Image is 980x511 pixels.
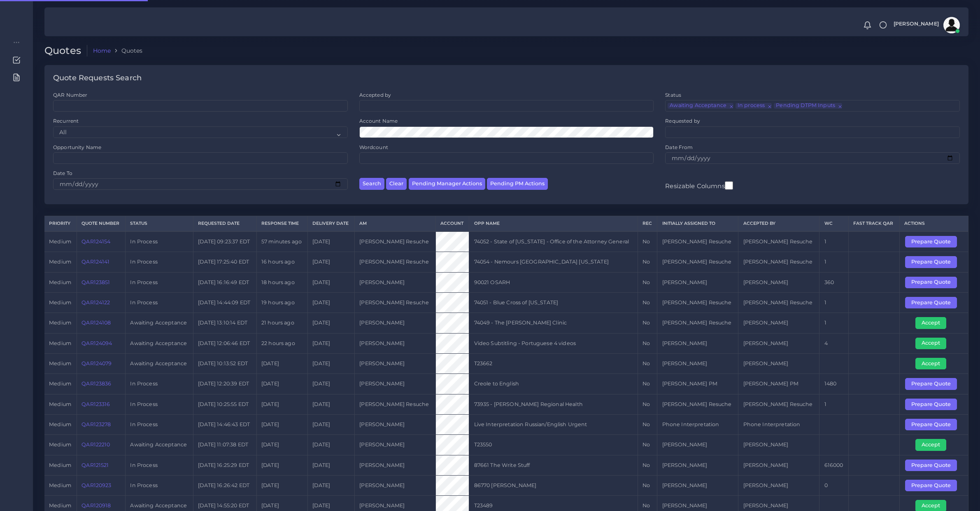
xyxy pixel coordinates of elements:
[81,380,111,387] a: QAR123836
[915,502,952,509] a: Accept
[49,380,71,387] span: medium
[665,117,700,124] label: Requested by
[657,216,738,231] th: Initially Assigned to
[638,252,657,272] td: No
[915,338,946,349] button: Accept
[193,313,257,333] td: [DATE] 13:10:14 EDT
[81,320,111,326] a: QAR124108
[81,441,110,448] a: QAR122210
[308,333,355,353] td: [DATE]
[905,480,957,491] button: Prepare Quote
[359,91,391,98] label: Accepted by
[193,353,257,373] td: [DATE] 10:13:52 EDT
[355,231,436,252] td: [PERSON_NAME] Resuche
[53,117,79,124] label: Recurrent
[436,216,469,231] th: Account
[819,476,849,496] td: 0
[355,394,436,414] td: [PERSON_NAME] Resuche
[256,292,307,313] td: 19 hours ago
[355,455,436,475] td: [PERSON_NAME]
[665,91,681,98] label: Status
[81,462,109,468] a: QAR121521
[256,313,307,333] td: 21 hours ago
[308,292,355,313] td: [DATE]
[905,401,963,407] a: Prepare Quote
[355,333,436,353] td: [PERSON_NAME]
[638,435,657,455] td: No
[469,394,638,414] td: 73935 - [PERSON_NAME] Regional Health
[355,476,436,496] td: [PERSON_NAME]
[256,435,307,455] td: [DATE]
[638,394,657,414] td: No
[638,333,657,353] td: No
[638,231,657,252] td: No
[49,340,71,346] span: medium
[665,180,733,191] label: Resizable Columns
[487,178,548,190] button: Pending PM Actions
[819,292,849,313] td: 1
[49,320,71,326] span: medium
[308,231,355,252] td: [DATE]
[657,455,738,475] td: [PERSON_NAME]
[738,216,819,231] th: Accepted by
[308,414,355,434] td: [DATE]
[657,476,738,496] td: [PERSON_NAME]
[81,259,109,265] a: QAR124141
[657,394,738,414] td: [PERSON_NAME] Resuche
[256,272,307,292] td: 18 hours ago
[355,353,436,373] td: [PERSON_NAME]
[308,216,355,231] th: Delivery Date
[256,353,307,373] td: [DATE]
[469,353,638,373] td: T23662
[49,238,71,245] span: medium
[355,435,436,455] td: [PERSON_NAME]
[308,394,355,414] td: [DATE]
[738,252,819,272] td: [PERSON_NAME] Resuche
[905,460,957,471] button: Prepare Quote
[193,216,257,231] th: Requested Date
[469,374,638,394] td: Creole to English
[738,313,819,333] td: [PERSON_NAME]
[111,47,142,55] li: Quotes
[256,455,307,475] td: [DATE]
[49,502,71,509] span: medium
[49,441,71,448] span: medium
[193,476,257,496] td: [DATE] 16:26:42 EDT
[943,17,960,33] img: avatar
[193,333,257,353] td: [DATE] 12:06:46 EDT
[657,252,738,272] td: [PERSON_NAME] Resuche
[638,272,657,292] td: No
[894,21,939,27] span: [PERSON_NAME]
[81,401,110,407] a: QAR123316
[49,401,71,407] span: medium
[126,455,193,475] td: In Process
[49,299,71,306] span: medium
[308,455,355,475] td: [DATE]
[193,435,257,455] td: [DATE] 11:07:38 EDT
[819,252,849,272] td: 1
[819,455,849,475] td: 616000
[44,45,87,57] h2: Quotes
[905,380,963,387] a: Prepare Quote
[638,455,657,475] td: No
[905,238,963,244] a: Prepare Quote
[819,272,849,292] td: 360
[469,272,638,292] td: 90021 OSARH
[355,252,436,272] td: [PERSON_NAME] Resuche
[819,374,849,394] td: 1480
[469,414,638,434] td: Live Interpretation Russian/English Urgent
[256,414,307,434] td: [DATE]
[738,353,819,373] td: [PERSON_NAME]
[668,103,733,109] li: Awaiting Acceptance
[915,441,952,448] a: Accept
[49,259,71,265] span: medium
[386,178,407,190] button: Clear
[915,317,946,329] button: Accept
[738,394,819,414] td: [PERSON_NAME] Resuche
[193,455,257,475] td: [DATE] 16:25:29 EDT
[308,374,355,394] td: [DATE]
[905,399,957,410] button: Prepare Quote
[355,292,436,313] td: [PERSON_NAME] Resuche
[905,277,957,288] button: Prepare Quote
[359,178,384,190] button: Search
